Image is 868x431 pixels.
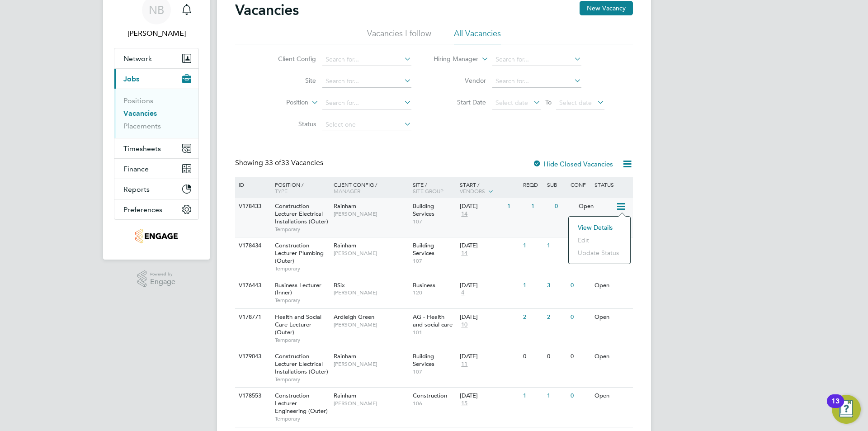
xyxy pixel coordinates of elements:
span: AG - Health and social care [413,313,453,328]
span: Temporary [275,226,329,233]
span: Building Services [413,202,434,218]
div: Open [592,309,632,326]
span: Timesheets [123,144,161,153]
span: 33 of [265,158,281,167]
div: 1 [505,198,528,215]
span: Rainham [334,352,356,360]
div: 0 [568,388,592,404]
li: Update Status [573,246,626,259]
span: Nick Briant [114,28,199,39]
span: 4 [460,289,466,297]
div: V178553 [236,388,268,404]
input: Search for... [322,53,411,66]
span: Site Group [413,187,443,194]
div: 1 [521,277,544,294]
div: [DATE] [460,353,519,360]
span: [PERSON_NAME] [334,210,408,218]
div: Showing [235,158,325,168]
div: 0 [521,348,544,365]
span: Construction Lecturer Electrical Installations (Outer) [275,352,328,375]
a: Vacancies [123,109,157,118]
span: Rainham [334,202,356,210]
label: Hide Closed Vacancies [533,160,613,168]
div: [DATE] [460,282,519,289]
div: V178434 [236,237,268,254]
div: [DATE] [460,242,519,250]
button: Finance [114,159,198,179]
label: Site [264,76,316,85]
span: Construction Lecturer Plumbing (Outer) [275,242,324,265]
label: Vendor [434,76,486,85]
input: Select one [322,118,411,131]
div: Client Config / [331,177,410,199]
span: BSix [334,281,345,289]
span: Reports [123,185,150,194]
label: Start Date [434,98,486,106]
span: Construction [413,392,447,399]
button: Network [114,48,198,68]
button: New Vacancy [580,1,633,15]
button: Jobs [114,69,198,89]
span: [PERSON_NAME] [334,400,408,407]
div: 0 [568,348,592,365]
span: Temporary [275,336,329,344]
div: V176443 [236,277,268,294]
span: 107 [413,368,456,375]
span: [PERSON_NAME] [334,250,408,257]
span: To [542,96,554,108]
div: Open [592,348,632,365]
button: Reports [114,179,198,199]
div: Position / [268,177,331,199]
span: [PERSON_NAME] [334,289,408,296]
a: Placements [123,122,161,130]
span: Temporary [275,376,329,383]
div: Conf [568,177,592,192]
span: [PERSON_NAME] [334,321,408,328]
span: Jobs [123,75,139,83]
span: Temporary [275,297,329,304]
div: 0 [552,198,576,215]
label: Client Config [264,55,316,63]
div: V178771 [236,309,268,326]
span: Preferences [123,205,162,214]
span: Network [123,54,152,63]
div: 0 [568,277,592,294]
div: Reqd [521,177,544,192]
h2: Vacancies [235,1,299,19]
a: Positions [123,96,153,105]
div: 1 [521,388,544,404]
div: Open [576,198,616,215]
label: Position [256,98,308,107]
div: 0 [568,309,592,326]
span: Powered by [150,270,175,278]
div: 13 [831,401,840,413]
span: Temporary [275,415,329,422]
input: Search for... [322,75,411,88]
div: [DATE] [460,313,519,321]
span: 14 [460,210,469,218]
span: Ardleigh Green [334,313,374,321]
span: NB [149,4,164,16]
div: Jobs [114,89,198,138]
span: Business [413,281,435,289]
input: Search for... [492,53,581,66]
img: jambo-logo-retina.png [135,229,177,243]
div: V178433 [236,198,268,215]
span: 120 [413,289,456,296]
div: ID [236,177,268,192]
a: Powered byEngage [137,270,176,288]
span: Rainham [334,392,356,399]
div: [DATE] [460,392,519,400]
div: 1 [545,388,568,404]
label: Status [264,120,316,128]
span: Vendors [460,187,485,194]
input: Search for... [492,75,581,88]
span: Building Services [413,352,434,368]
div: Sub [545,177,568,192]
a: Go to home page [114,229,199,243]
span: Temporary [275,265,329,272]
li: Edit [573,234,626,246]
span: 101 [413,329,456,336]
span: 14 [460,250,469,257]
li: Vacancies I follow [367,28,431,44]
